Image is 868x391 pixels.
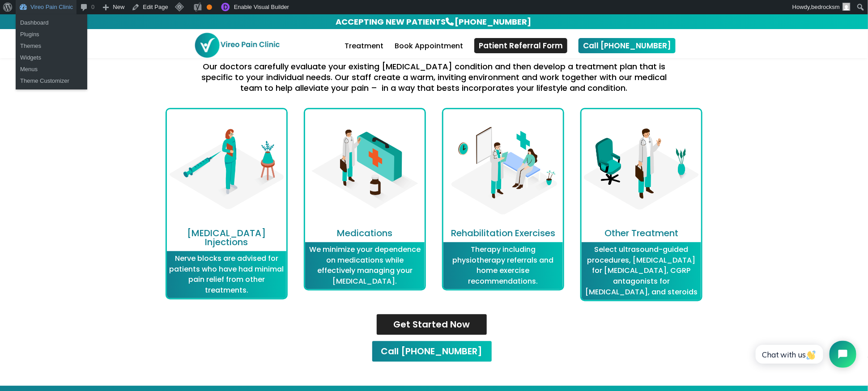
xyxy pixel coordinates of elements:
p: Select ultrasound-guided procedures, [MEDICAL_DATA] for [MEDICAL_DATA], CGRP antagonists for [MED... [584,244,699,297]
a: Themes [16,40,87,52]
a: Nerve Block Injections Vireo Pain Clinic Markham Chronic Pain Treatment, Interventional Pain Mana... [167,222,286,231]
a: Dashboard [16,17,87,29]
a: Treatment [345,43,383,58]
p: Therapy including physiotherapy referrals and home exercise recommendations. [446,244,561,287]
p: Our doctors carefully evaluate your existing [MEDICAL_DATA] condition and then develop a treatmen... [195,61,673,93]
a: Call [PHONE_NUMBER] [371,340,493,362]
a: Rehabilitation, Physiotherapy Vireo Pain Clinic Markham Chronic Pain Treatment, Interventional Pa... [443,222,563,231]
ul: Vireo Pain Clinic [16,14,87,43]
img: Rehabilitation, Physiotherapy Vireo Pain Clinic Markham Chronic Pain Treatment, Interventional Pa... [443,109,563,229]
ul: Vireo Pain Clinic [16,38,87,89]
a: Call [PHONE_NUMBER] [579,38,676,53]
img: Vireo Pain Clinic [194,32,280,58]
img: Ultrasound-Guided procedures, Botox & CGRP Antagonists for Migraines, Steroids Vireo Pain Clinic ... [582,109,701,229]
h3: Medications [305,229,425,242]
img: Nerve Block Injections Vireo Pain Clinic Markham Chronic Pain Treatment, Interventional Pain Mana... [167,109,286,229]
a: Get Started Now [376,313,488,336]
h3: Rehabilitation Exercises [443,229,563,242]
a: Ultrasound-Guided procedures, Botox & CGRP Antagonists for Migraines, Steroids Vireo Pain Clinic ... [582,222,701,231]
a: Medications OHIP Covered Vireo Pain Clinic Markham Chronic Pain Treatment Interventional Pain Man... [305,222,425,231]
p: Nerve blocks are advised for patients who have had minimal pain relief from other treatments. [169,253,284,296]
a: Plugins [16,29,87,40]
span: bedrocksm [811,4,840,10]
a: Patient Referral Form [474,38,567,53]
a: Widgets [16,52,87,64]
h3: Other Treatment [582,229,701,242]
a: Theme Customizer [16,75,87,87]
div: OK [207,4,212,10]
a: Book Appointment [395,43,463,58]
a: Menus [16,64,87,75]
h3: [MEDICAL_DATA] Injections [167,229,286,251]
iframe: Tidio Chat [746,333,864,375]
img: Medications OHIP Covered Vireo Pain Clinic Markham Chronic Pain Treatment Interventional Pain Man... [305,109,425,229]
p: We minimize your dependence on medications while effectively managing your [MEDICAL_DATA]. [307,244,422,287]
a: [PHONE_NUMBER] [454,15,532,28]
